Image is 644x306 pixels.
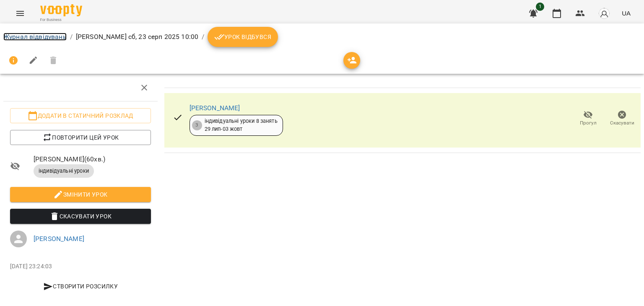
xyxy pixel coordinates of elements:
[214,32,271,42] span: Урок відбувся
[76,32,198,42] p: [PERSON_NAME] сб, 23 серп 2025 10:00
[3,27,641,47] nav: breadcrumb
[10,3,30,23] button: Menu
[536,3,544,11] span: 1
[192,120,202,130] div: 3
[17,132,144,143] span: Повторити цей урок
[10,187,151,202] button: Змінити урок
[40,17,82,23] span: For Business
[190,104,240,112] a: [PERSON_NAME]
[622,9,631,18] span: UA
[571,107,605,130] button: Прогул
[34,154,151,164] span: [PERSON_NAME] ( 60 хв. )
[10,209,151,224] button: Скасувати Урок
[598,8,610,19] img: avatar_s.png
[10,262,151,271] p: [DATE] 23:24:03
[34,235,84,243] a: [PERSON_NAME]
[40,4,82,16] img: Voopty Logo
[17,211,144,221] span: Скасувати Урок
[610,119,634,127] span: Скасувати
[10,130,151,145] button: Повторити цей урок
[34,167,94,175] span: індивідуальні уроки
[17,111,144,121] span: Додати в статичний розклад
[10,108,151,123] button: Додати в статичний розклад
[605,107,639,130] button: Скасувати
[205,117,278,133] div: індивідуальні уроки 8 занять 29 лип - 03 жовт
[202,32,204,42] li: /
[618,5,634,21] button: UA
[17,189,144,200] span: Змінити урок
[10,279,151,294] button: Створити розсилку
[580,119,597,127] span: Прогул
[208,27,278,47] button: Урок відбувся
[3,33,67,41] a: Журнал відвідувань
[70,32,73,42] li: /
[13,281,148,291] span: Створити розсилку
